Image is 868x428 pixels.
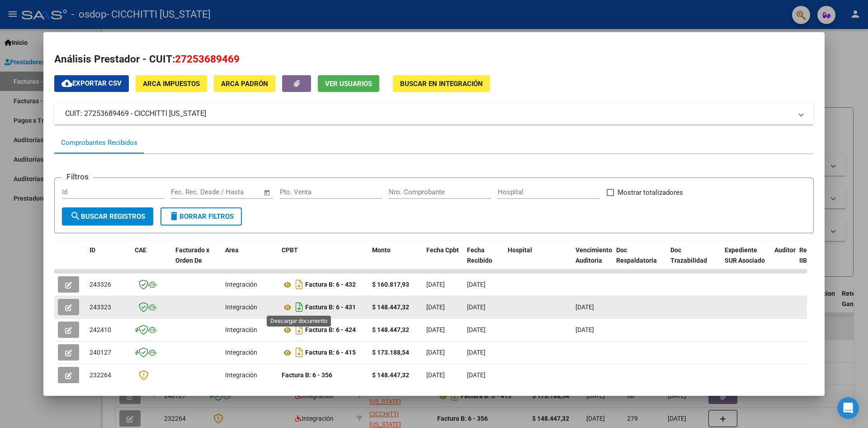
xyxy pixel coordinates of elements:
[293,345,305,360] i: Descargar documento
[616,246,657,264] span: Doc Respaldatoria
[171,188,208,196] input: Fecha inicio
[175,246,209,264] span: Facturado x Orden De
[90,246,95,254] span: ID
[135,246,146,254] span: CAE
[426,246,459,254] span: Fecha Cpbt
[721,240,771,280] datatable-header-cell: Expediente SUR Asociado
[774,246,801,254] span: Auditoria
[423,240,463,280] datatable-header-cell: Fecha Cpbt
[225,303,257,311] span: Integración
[225,326,257,333] span: Integración
[90,326,111,333] span: 242410
[90,303,111,311] span: 243323
[613,240,667,280] datatable-header-cell: Doc Respaldatoria
[282,246,298,254] span: CPBT
[225,281,257,288] span: Integración
[293,300,305,314] i: Descargar documento
[90,349,111,356] span: 240127
[771,240,796,280] datatable-header-cell: Auditoria
[54,52,814,67] h2: Análisis Prestador - CUIT:
[467,349,486,356] span: [DATE]
[222,240,278,280] datatable-header-cell: Area
[467,303,486,311] span: [DATE]
[221,80,268,88] span: ARCA Padrón
[426,349,445,356] span: [DATE]
[796,240,832,280] datatable-header-cell: Retencion IIBB
[576,326,594,333] span: [DATE]
[305,349,356,356] strong: Factura B: 6 - 415
[216,188,259,196] input: Fecha fin
[282,371,332,379] strong: Factura B: 6 - 356
[143,80,200,88] span: ARCA Impuestos
[372,371,409,379] strong: $ 148.447,32
[670,246,707,264] span: Doc Trazabilidad
[305,327,356,334] strong: Factura B: 6 - 424
[572,240,613,280] datatable-header-cell: Vencimiento Auditoría
[368,240,423,280] datatable-header-cell: Monto
[70,211,81,221] mat-icon: search
[618,187,683,198] span: Mostrar totalizadores
[467,246,492,264] span: Fecha Recibido
[54,103,814,125] mat-expansion-panel-header: CUIT: 27253689469 - CICCHITTI [US_STATE]
[508,246,532,254] span: Hospital
[293,277,305,292] i: Descargar documento
[372,349,409,356] strong: $ 173.188,54
[467,326,486,333] span: [DATE]
[169,211,179,221] mat-icon: delete
[61,138,137,148] div: Comprobantes Recibidos
[62,171,93,183] h3: Filtros
[837,397,859,419] div: Open Intercom Messenger
[426,326,445,333] span: [DATE]
[576,303,594,311] span: [DATE]
[225,246,239,254] span: Area
[61,78,72,89] mat-icon: cloud_download
[169,212,234,221] span: Borrar Filtros
[293,322,305,337] i: Descargar documento
[667,240,721,280] datatable-header-cell: Doc Trazabilidad
[463,240,504,280] datatable-header-cell: Fecha Recibido
[372,326,409,333] strong: $ 148.447,32
[90,371,111,379] span: 232264
[262,188,273,198] button: Open calendar
[426,371,445,379] span: [DATE]
[372,281,409,288] strong: $ 160.817,93
[225,371,257,379] span: Integración
[400,80,483,88] span: Buscar en Integración
[131,240,172,280] datatable-header-cell: CAE
[325,80,372,88] span: Ver Usuarios
[318,75,379,92] button: Ver Usuarios
[426,281,445,288] span: [DATE]
[305,304,356,311] strong: Factura B: 6 - 431
[61,79,122,87] span: Exportar CSV
[175,53,240,65] span: 27253689469
[305,281,356,289] strong: Factura B: 6 - 432
[725,246,765,264] span: Expediente SUR Asociado
[467,281,486,288] span: [DATE]
[225,349,257,356] span: Integración
[62,207,153,226] button: Buscar Registros
[54,75,129,92] button: Exportar CSV
[467,371,486,379] span: [DATE]
[70,212,145,221] span: Buscar Registros
[426,303,445,311] span: [DATE]
[160,207,242,226] button: Borrar Filtros
[86,240,131,280] datatable-header-cell: ID
[393,75,490,92] button: Buscar en Integración
[799,246,829,264] span: Retencion IIBB
[65,108,792,119] mat-panel-title: CUIT: 27253689469 - CICCHITTI [US_STATE]
[504,240,572,280] datatable-header-cell: Hospital
[90,281,111,288] span: 243326
[214,75,275,92] button: ARCA Padrón
[576,246,612,264] span: Vencimiento Auditoría
[172,240,222,280] datatable-header-cell: Facturado x Orden De
[372,303,409,311] strong: $ 148.447,32
[136,75,207,92] button: ARCA Impuestos
[372,246,391,254] span: Monto
[278,240,368,280] datatable-header-cell: CPBT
